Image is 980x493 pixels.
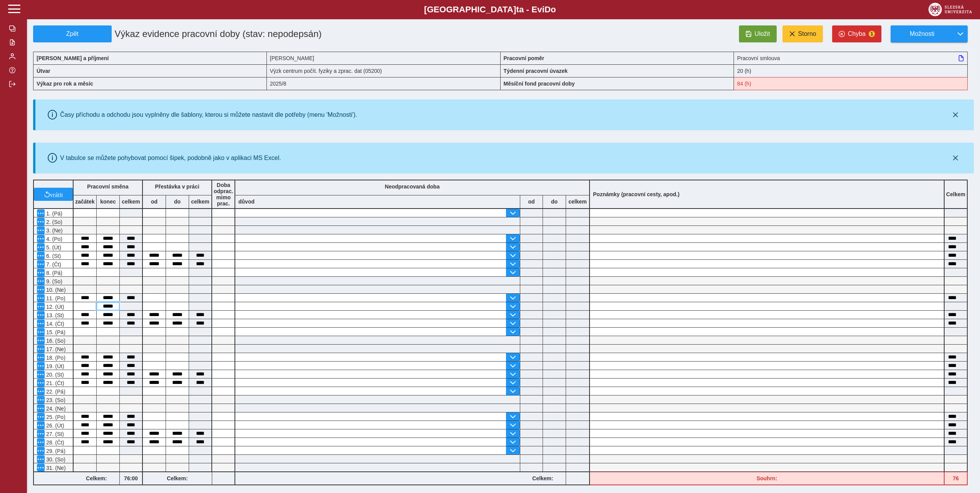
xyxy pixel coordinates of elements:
b: Celkem: [143,475,212,481]
div: Fond pracovní doby (84 h) a součet hodin (76 h) se neshodují! [945,472,968,485]
button: Menu [37,243,45,251]
b: [GEOGRAPHIC_DATA] a - Evi [23,5,957,15]
div: Výzk centrum počít. fyziky a zprac. dat (05200) [267,64,501,77]
b: Celkem: [74,475,119,481]
span: 3. (Ne) [45,227,63,234]
span: vrátit [50,191,63,197]
b: Celkem: [520,475,566,481]
button: Menu [37,286,45,293]
b: důvod [238,199,255,205]
span: 18. (Po) [45,355,65,361]
button: vrátit [34,188,73,201]
div: Fond pracovní doby (84 h) a součet hodin (76 h) se neshodují! [590,472,945,485]
span: 30. (So) [45,456,65,463]
span: 31. (Ne) [45,465,66,471]
b: Poznámky (pracovní cesty, apod.) [590,191,683,197]
div: V tabulce se můžete pohybovat pomocí šipek, podobně jako v aplikaci MS Excel. [60,155,281,162]
span: 9. (So) [45,278,62,284]
b: od [520,199,543,205]
b: od [143,199,166,205]
span: 22. (Pá) [45,389,65,395]
span: 27. (St) [45,431,64,437]
span: t [516,5,519,14]
button: Uložit [739,25,777,42]
span: 23. (So) [45,397,65,403]
span: 28. (Čt) [45,439,64,446]
button: Chyba1 [832,25,881,42]
b: Týdenní pracovní úvazek [504,68,568,74]
button: Menu [37,438,45,446]
span: 5. (Út) [45,244,61,251]
button: Storno [782,25,823,42]
span: Uložit [755,30,770,37]
button: Menu [37,345,45,353]
b: celkem [189,199,211,205]
b: Útvar [37,68,50,74]
span: 7. (Čt) [45,261,61,268]
span: 29. (Pá) [45,448,65,454]
button: Menu [37,387,45,395]
span: 6. (St) [45,253,61,259]
button: Menu [37,379,45,387]
div: 20 (h) [734,64,968,77]
span: Storno [798,30,816,37]
div: Pracovní smlouva [734,52,968,64]
b: začátek [74,199,96,205]
button: Menu [37,337,45,344]
div: Časy příchodu a odchodu jsou vyplněny dle šablony, kterou si můžete nastavit dle potřeby (menu 'M... [60,111,357,118]
b: Pracovní poměr [504,55,544,61]
b: Celkem [946,191,965,197]
b: celkem [566,199,589,205]
button: Menu [37,370,45,378]
span: 13. (St) [45,312,64,318]
button: Menu [37,353,45,361]
button: Menu [37,430,45,437]
button: Menu [37,294,45,302]
button: Menu [37,209,45,217]
button: Menu [37,260,45,268]
span: 12. (Út) [45,304,64,310]
span: 14. (Čt) [45,321,64,327]
span: D [544,5,551,14]
span: 1 [869,31,875,37]
span: 19. (Út) [45,363,64,369]
b: [PERSON_NAME] a příjmení [37,55,109,61]
button: Menu [37,235,45,242]
span: 25. (Po) [45,414,65,420]
span: 10. (Ne) [45,287,66,293]
span: 17. (Ne) [45,346,66,352]
b: do [543,199,566,205]
span: 24. (Ne) [45,406,66,412]
button: Menu [37,464,45,471]
span: 15. (Pá) [45,329,65,335]
button: Menu [37,252,45,259]
b: Měsíční fond pracovní doby [504,81,575,87]
span: 26. (Út) [45,422,64,429]
button: Menu [37,277,45,285]
span: Možnosti [897,30,947,37]
img: logo_web_su.png [928,3,972,16]
button: Menu [37,455,45,463]
button: Menu [37,311,45,319]
span: Chyba [848,30,866,37]
b: 76:00 [120,475,142,481]
b: Pracovní směna [87,183,128,190]
b: Souhrn: [757,475,777,481]
span: 2. (So) [45,219,62,225]
span: o [551,5,556,14]
button: Možnosti [891,25,953,42]
button: Menu [37,421,45,429]
button: Menu [37,303,45,310]
b: do [166,199,189,205]
button: Menu [37,362,45,370]
button: Menu [37,226,45,234]
b: Přestávka v práci [155,183,199,190]
button: Menu [37,413,45,421]
b: Doba odprac. mimo prac. [214,182,233,207]
span: 20. (St) [45,372,64,378]
span: Zpět [37,30,108,37]
b: Výkaz pro rok a měsíc [37,81,93,87]
b: konec [97,199,119,205]
div: [PERSON_NAME] [267,52,501,64]
b: celkem [120,199,142,205]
